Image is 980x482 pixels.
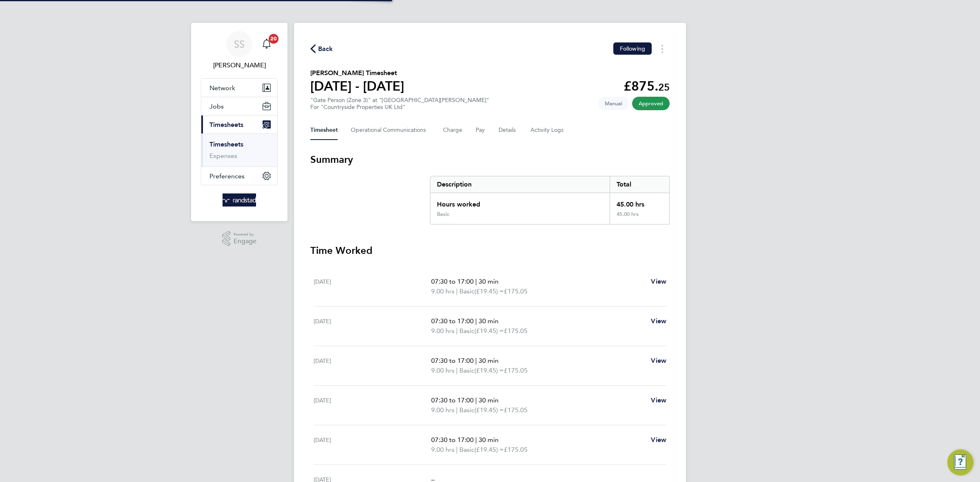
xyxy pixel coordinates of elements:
span: | [475,317,477,325]
div: Timesheets [201,133,277,167]
h1: [DATE] - [DATE] [310,78,404,94]
span: Following [620,45,645,52]
button: Preferences [201,167,277,185]
a: View [651,356,666,366]
div: [DATE] [314,277,431,296]
div: [DATE] [314,435,431,455]
span: | [456,327,458,335]
a: Timesheets [209,140,243,148]
div: Summary [430,176,670,224]
span: £175.05 [504,406,528,414]
span: Preferences [209,172,245,180]
span: | [456,366,458,374]
span: 9.00 hrs [431,406,454,414]
button: Back [310,44,333,54]
span: 07:30 to 17:00 [431,278,474,285]
span: Shaye Stoneham [201,60,278,70]
button: Activity Logs [530,120,565,140]
span: 30 min [479,436,499,444]
span: | [456,406,458,414]
span: View [651,396,666,404]
span: View [651,317,666,325]
span: SS [234,39,245,49]
a: View [651,277,666,287]
span: (£19.45) = [474,287,504,295]
div: Description [430,176,610,193]
button: Timesheet [310,120,338,140]
span: Basic [459,326,474,336]
span: View [651,357,666,364]
div: Total [610,176,669,193]
button: Charge [443,120,463,140]
span: £175.05 [504,287,528,295]
span: (£19.45) = [474,446,504,453]
span: 9.00 hrs [431,446,454,453]
span: Back [318,44,333,54]
span: This timesheet was manually created. [598,97,629,110]
div: Hours worked [430,193,610,211]
span: 30 min [479,317,499,325]
span: Timesheets [209,121,243,129]
div: For "Countryside Properties UK Ltd" [310,104,489,111]
span: Basic [459,405,474,415]
button: Timesheets [201,116,277,133]
span: (£19.45) = [474,406,504,414]
span: | [475,436,477,444]
h2: [PERSON_NAME] Timesheet [310,68,404,78]
span: Engage [234,238,256,245]
span: £175.05 [504,446,528,453]
span: 9.00 hrs [431,366,454,374]
span: Jobs [209,102,224,110]
div: [DATE] [314,395,431,415]
span: Basic [459,366,474,375]
a: View [651,435,666,445]
span: 9.00 hrs [431,327,454,335]
span: | [456,446,458,453]
span: 30 min [479,357,499,364]
span: | [475,396,477,404]
div: 45.00 hrs [610,211,669,224]
div: "Gate Person (Zone 3)" at "[GEOGRAPHIC_DATA][PERSON_NAME]" [310,97,489,111]
app-decimal: £875. [624,78,670,94]
span: Powered by [234,231,256,238]
h3: Summary [310,153,670,166]
a: 20 [258,31,275,57]
span: View [651,436,666,444]
div: Basic [437,211,449,218]
div: [DATE] [314,316,431,336]
span: | [475,278,477,285]
span: This timesheet has been approved. [632,97,670,110]
div: 45.00 hrs [610,193,669,211]
span: £175.05 [504,366,528,374]
span: Network [209,84,235,92]
button: Operational Communications [351,120,430,140]
span: 9.00 hrs [431,287,454,295]
span: 07:30 to 17:00 [431,436,474,444]
span: 07:30 to 17:00 [431,317,474,325]
a: View [651,395,666,405]
button: Pay [476,120,486,140]
span: Basic [459,287,474,296]
span: 07:30 to 17:00 [431,357,474,364]
button: Following [613,42,652,55]
img: randstad-logo-retina.png [223,193,256,207]
a: Go to home page [201,193,278,207]
button: Network [201,79,277,97]
button: Engage Resource Center [947,449,973,475]
span: | [456,287,458,295]
button: Jobs [201,97,277,115]
span: 30 min [479,396,499,404]
a: Expenses [209,152,237,160]
div: [DATE] [314,356,431,375]
span: | [475,357,477,364]
a: SS[PERSON_NAME] [201,31,278,70]
h3: Time Worked [310,244,670,257]
span: Basic [459,445,474,455]
span: £175.05 [504,327,528,335]
span: (£19.45) = [474,366,504,374]
nav: Main navigation [191,23,287,221]
a: Powered byEngage [222,231,257,247]
button: Details [499,120,517,140]
span: 25 [658,81,670,93]
span: (£19.45) = [474,327,504,335]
